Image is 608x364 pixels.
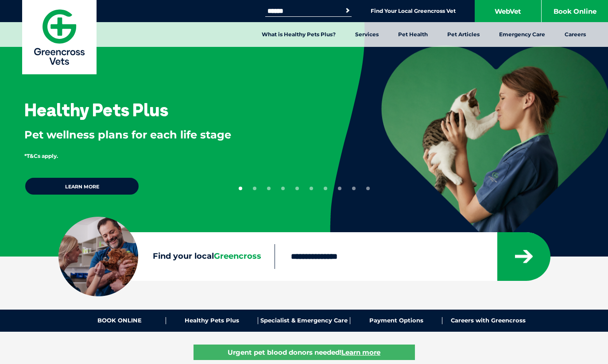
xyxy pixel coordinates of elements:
button: 3 of 10 [267,187,271,190]
button: Search [343,6,352,15]
button: 9 of 10 [352,187,356,190]
a: Careers [555,22,596,47]
button: 5 of 10 [295,187,299,190]
a: BOOK ONLINE [74,317,166,324]
a: Pet Articles [438,22,489,47]
a: Urgent pet blood donors needed!Learn more [194,345,415,360]
a: Healthy Pets Plus [166,317,258,324]
a: What is Healthy Pets Plus? [252,22,345,47]
a: Pet Health [388,22,438,47]
a: Learn more [24,177,139,195]
button: 10 of 10 [366,187,370,190]
a: Services [345,22,388,47]
a: Careers with Greencross [442,317,534,324]
h3: Healthy Pets Plus [24,101,168,119]
a: Find Your Local Greencross Vet [371,8,456,15]
label: Find your local [58,250,275,263]
button: 1 of 10 [239,187,242,190]
a: Payment Options [350,317,442,324]
button: 6 of 10 [310,187,313,190]
span: *T&Cs apply. [24,153,58,159]
button: 7 of 10 [324,187,327,190]
u: Learn more [341,348,380,356]
a: Specialist & Emergency Care [258,317,350,324]
a: Emergency Care [489,22,555,47]
span: Greencross [214,251,261,261]
p: Pet wellness plans for each life stage [24,127,301,142]
button: 2 of 10 [253,187,256,190]
button: 4 of 10 [281,187,285,190]
button: 8 of 10 [338,187,341,190]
